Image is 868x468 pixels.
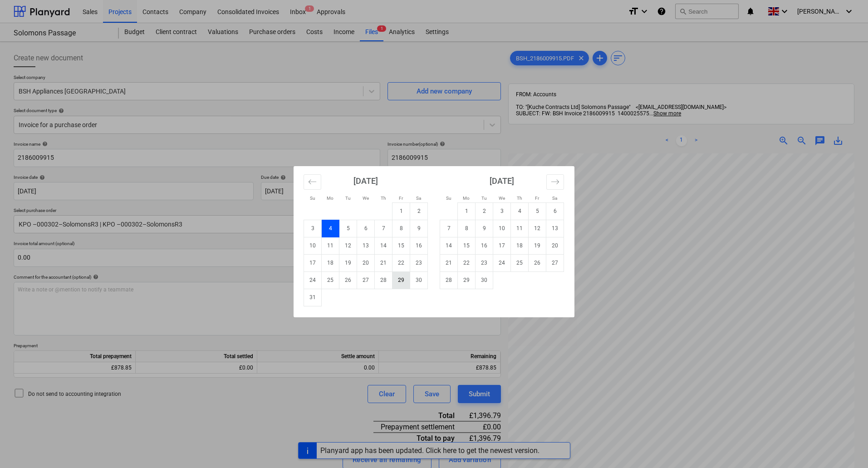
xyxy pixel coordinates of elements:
[381,196,386,201] small: Th
[322,220,339,237] td: Selected. Monday, August 4, 2025
[339,237,357,254] td: Tuesday, August 12, 2025
[304,220,322,237] td: Sunday, August 3, 2025
[458,254,476,271] td: Monday, September 22, 2025
[304,289,322,306] td: Sunday, August 31, 2025
[357,271,375,289] td: Wednesday, August 27, 2025
[304,174,321,190] button: Move backward to switch to the previous month.
[440,254,458,271] td: Sunday, September 21, 2025
[304,237,322,254] td: Sunday, August 10, 2025
[458,220,476,237] td: Monday, September 8, 2025
[392,220,410,237] td: Friday, August 8, 2025
[375,237,392,254] td: Thursday, August 14, 2025
[535,196,539,201] small: Fr
[392,271,410,289] td: Friday, August 29, 2025
[375,271,392,289] td: Thursday, August 28, 2025
[493,202,511,220] td: Wednesday, September 3, 2025
[392,237,410,254] td: Friday, August 15, 2025
[322,237,339,254] td: Monday, August 11, 2025
[410,202,428,220] td: Saturday, August 2, 2025
[310,196,315,201] small: Su
[446,196,451,201] small: Su
[357,220,375,237] td: Wednesday, August 6, 2025
[294,166,574,317] div: Calendar
[529,202,546,220] td: Friday, September 5, 2025
[476,220,493,237] td: Tuesday, September 9, 2025
[440,220,458,237] td: Sunday, September 7, 2025
[357,254,375,271] td: Wednesday, August 20, 2025
[481,196,487,201] small: Tu
[511,220,529,237] td: Thursday, September 11, 2025
[322,271,339,289] td: Monday, August 25, 2025
[458,271,476,289] td: Monday, September 29, 2025
[476,237,493,254] td: Tuesday, September 16, 2025
[546,254,564,271] td: Saturday, September 27, 2025
[463,196,470,201] small: Mo
[458,237,476,254] td: Monday, September 15, 2025
[493,220,511,237] td: Wednesday, September 10, 2025
[529,254,546,271] td: Friday, September 26, 2025
[375,254,392,271] td: Thursday, August 21, 2025
[339,220,357,237] td: Tuesday, August 5, 2025
[493,237,511,254] td: Wednesday, September 17, 2025
[546,220,564,237] td: Saturday, September 13, 2025
[410,237,428,254] td: Saturday, August 16, 2025
[392,254,410,271] td: Friday, August 22, 2025
[357,237,375,254] td: Wednesday, August 13, 2025
[511,237,529,254] td: Thursday, September 18, 2025
[458,202,476,220] td: Monday, September 1, 2025
[440,271,458,289] td: Sunday, September 28, 2025
[511,202,529,220] td: Thursday, September 4, 2025
[399,196,403,201] small: Fr
[476,202,493,220] td: Tuesday, September 2, 2025
[476,271,493,289] td: Tuesday, September 30, 2025
[490,176,514,186] strong: [DATE]
[416,196,421,201] small: Sa
[322,254,339,271] td: Monday, August 18, 2025
[304,254,322,271] td: Sunday, August 17, 2025
[353,176,378,186] strong: [DATE]
[529,237,546,254] td: Friday, September 19, 2025
[499,196,505,201] small: We
[552,196,557,201] small: Sa
[339,254,357,271] td: Tuesday, August 19, 2025
[493,254,511,271] td: Wednesday, September 24, 2025
[511,254,529,271] td: Thursday, September 25, 2025
[546,237,564,254] td: Saturday, September 20, 2025
[345,196,351,201] small: Tu
[339,271,357,289] td: Tuesday, August 26, 2025
[327,196,333,201] small: Mo
[375,220,392,237] td: Thursday, August 7, 2025
[363,196,369,201] small: We
[546,202,564,220] td: Saturday, September 6, 2025
[304,271,322,289] td: Sunday, August 24, 2025
[546,174,564,190] button: Move forward to switch to the next month.
[410,220,428,237] td: Saturday, August 9, 2025
[410,254,428,271] td: Saturday, August 23, 2025
[517,196,522,201] small: Th
[410,271,428,289] td: Saturday, August 30, 2025
[392,202,410,220] td: Friday, August 1, 2025
[529,220,546,237] td: Friday, September 12, 2025
[440,237,458,254] td: Sunday, September 14, 2025
[476,254,493,271] td: Tuesday, September 23, 2025
[823,424,868,468] iframe: Chat Widget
